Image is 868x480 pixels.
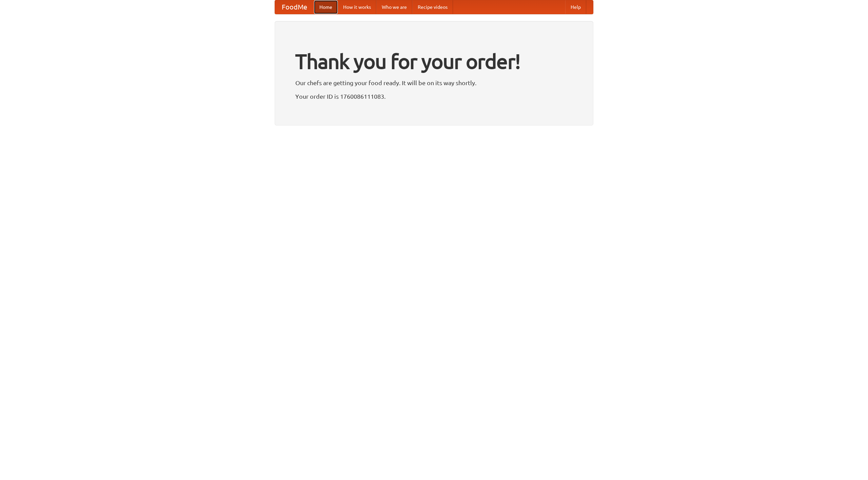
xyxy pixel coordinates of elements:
[565,0,586,14] a: Help
[295,45,573,78] h1: Thank you for your order!
[295,78,573,88] p: Our chefs are getting your food ready. It will be on its way shortly.
[338,0,376,14] a: How it works
[275,0,314,14] a: FoodMe
[376,0,412,14] a: Who we are
[412,0,453,14] a: Recipe videos
[314,0,338,14] a: Home
[295,91,573,101] p: Your order ID is 1760086111083.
